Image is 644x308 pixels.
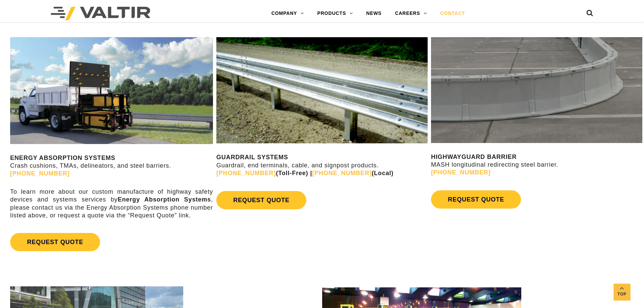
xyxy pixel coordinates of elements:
[265,7,311,20] a: COMPANY
[10,37,213,144] img: SS180M Contact Us Page Image
[10,233,100,251] a: REQUEST QUOTE
[431,190,521,209] a: REQUEST QUOTE
[216,153,428,177] p: Guardrail, end terminals, cable, and signpost products.
[359,7,388,20] a: NEWS
[433,7,472,20] a: CONTACT
[614,284,630,301] a: Top
[118,196,211,203] strong: Energy Absorption Systems
[216,170,393,176] strong: (Toll-Free) | (Local)
[312,170,372,176] a: [PHONE_NUMBER]
[51,7,150,20] img: Valtir
[216,170,276,176] a: [PHONE_NUMBER]
[10,154,213,178] p: Crash cushions, TMAs, delineators, and steel barriers.
[431,169,491,176] a: [PHONE_NUMBER]
[431,153,517,160] strong: HIGHWAYGUARD BARRIER
[431,37,642,143] img: Radius-Barrier-Section-Highwayguard3
[388,7,434,20] a: CAREERS
[216,154,288,161] strong: GUARDRAIL SYSTEMS
[10,155,115,161] strong: ENERGY ABSORPTION SYSTEMS
[614,290,630,298] span: Top
[10,170,70,177] a: [PHONE_NUMBER]
[311,7,360,20] a: PRODUCTS
[431,153,642,177] p: MASH longitudinal redirecting steel barrier.
[216,37,428,143] img: Guardrail Contact Us Page Image
[216,191,306,209] a: REQUEST QUOTE
[10,188,213,220] p: To learn more about our custom manufacture of highway safety devices and systems services by , pl...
